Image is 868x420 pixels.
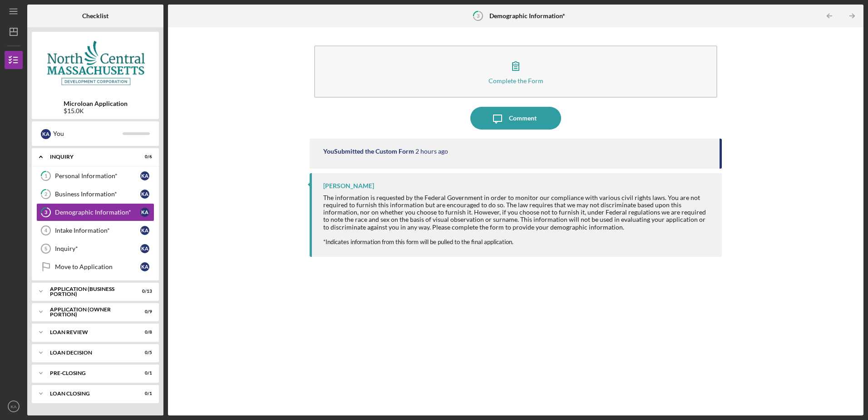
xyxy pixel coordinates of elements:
[55,263,140,270] div: Move to Application
[41,129,51,139] div: K A
[140,171,149,180] div: K A
[323,194,712,230] div: The information is requested by the Federal Government in order to monitor our compliance with va...
[55,172,140,180] div: Personal Information*
[50,307,129,317] div: APPLICATION (OWNER PORTION)
[36,167,154,185] a: 1Personal Information*KA
[36,258,154,276] a: Move to ApplicationKA
[50,391,129,396] div: LOAN CLOSING
[314,45,717,98] button: Complete the Form
[36,203,154,221] a: 3Demographic Information*KA
[136,391,152,396] div: 0 / 1
[44,173,47,179] tspan: 1
[140,244,149,253] div: K A
[55,227,140,234] div: Intake Information*
[50,370,129,376] div: PRE-CLOSING
[82,12,108,20] b: Checklist
[55,209,140,216] div: Demographic Information*
[44,191,47,197] tspan: 2
[136,289,152,294] div: 0 / 13
[36,185,154,203] a: 2Business Information*KA
[136,309,152,315] div: 0 / 9
[136,350,152,355] div: 0 / 5
[136,370,152,376] div: 0 / 1
[53,126,123,141] div: You
[140,226,149,235] div: K A
[140,262,149,271] div: K A
[323,182,374,190] div: [PERSON_NAME]
[488,77,543,84] div: Complete the Form
[477,13,479,19] tspan: 3
[323,238,513,245] span: *Indicates information from this form will be pulled to the final application.
[55,245,140,252] div: Inquiry*
[44,210,47,215] tspan: 3
[32,36,159,91] img: Product logo
[55,190,140,198] div: Business Information*
[489,12,565,20] b: Demographic Information*
[50,350,129,355] div: LOAN DECISION
[44,246,47,251] tspan: 5
[50,154,129,160] div: INQUIRY
[323,148,414,155] div: You Submitted the Custom Form
[36,221,154,240] a: 4Intake Information*KA
[64,107,128,115] div: $15.0K
[140,208,149,217] div: K A
[140,190,149,199] div: K A
[50,330,129,335] div: LOAN REVIEW
[415,148,448,155] time: 2025-08-27 14:04
[470,107,561,130] button: Comment
[64,100,128,107] b: Microloan Application
[50,286,129,297] div: APPLICATION (BUSINESS PORTION)
[44,228,48,233] tspan: 4
[5,397,23,415] button: KA
[136,154,152,160] div: 0 / 6
[509,107,537,130] div: Comment
[11,404,17,409] text: KA
[36,240,154,258] a: 5Inquiry*KA
[136,330,152,335] div: 0 / 8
